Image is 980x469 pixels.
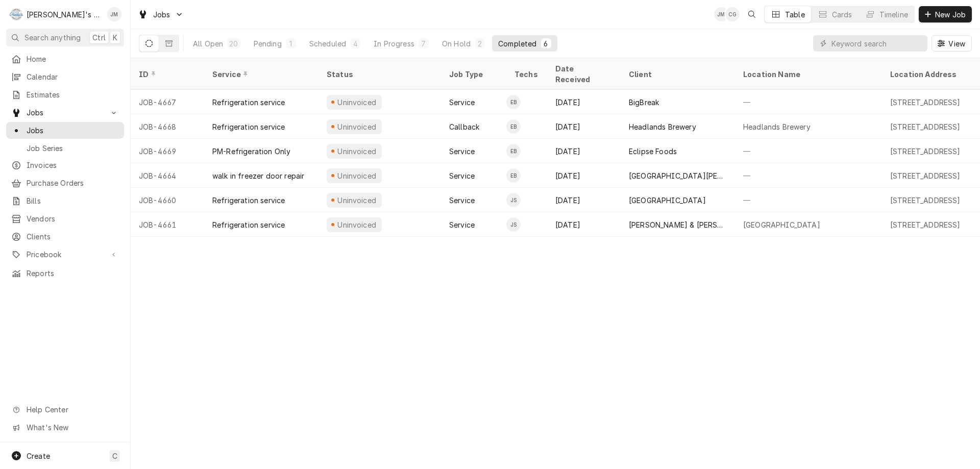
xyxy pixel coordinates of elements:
input: Keyword search [831,35,922,52]
a: Go to Jobs [134,6,188,23]
div: JOB-4667 [131,90,204,114]
div: Service [449,219,475,230]
div: [DATE] [547,163,621,188]
div: Job Type [449,69,498,80]
div: 4 [352,38,358,49]
a: Go to Pricebook [6,246,124,263]
span: New Job [933,9,968,20]
div: Jim McIntyre's Avatar [107,7,121,21]
div: Eclipse Foods [629,146,677,157]
div: JOB-4660 [131,188,204,212]
a: Home [6,51,124,67]
div: Uninvoiced [336,97,378,108]
div: Christine Gutierrez's Avatar [725,7,740,21]
div: JOB-4668 [131,114,204,139]
div: [STREET_ADDRESS] [890,121,961,132]
div: Refrigeration service [212,121,285,132]
div: [STREET_ADDRESS] [890,219,961,230]
span: Ctrl [92,32,106,43]
a: Invoices [6,157,124,174]
span: K [113,32,117,43]
span: What's New [27,422,118,433]
div: Timeline [879,9,908,20]
span: Reports [27,268,119,279]
div: [STREET_ADDRESS] [890,97,961,108]
div: R [9,7,23,21]
div: Eli Baldwin's Avatar [506,168,521,183]
div: Status [327,69,431,80]
div: [GEOGRAPHIC_DATA][PERSON_NAME] [629,170,727,181]
span: Home [27,54,119,64]
div: Eli Baldwin's Avatar [506,95,521,109]
div: [STREET_ADDRESS] [890,195,961,206]
div: Refrigeration service [212,195,285,206]
div: EB [506,119,521,134]
span: Estimates [27,89,119,100]
a: Calendar [6,68,124,85]
div: ID [139,69,194,80]
div: [DATE] [547,139,621,163]
div: Uninvoiced [336,170,378,181]
span: Clients [27,231,119,242]
div: Location Name [743,69,872,80]
div: Refrigeration service [212,219,285,230]
div: JOB-4661 [131,212,204,237]
span: View [946,38,967,49]
div: [GEOGRAPHIC_DATA] [743,219,820,230]
a: Go to What's New [6,419,124,436]
div: Headlands Brewery [629,121,696,132]
div: Cards [832,9,852,20]
a: Clients [6,228,124,245]
div: [DATE] [547,114,621,139]
div: JS [506,217,521,232]
div: PM-Refrigeration Only [212,146,290,157]
a: Go to Jobs [6,104,124,121]
span: C [112,451,117,461]
div: Completed [498,38,536,49]
span: Jobs [27,125,119,136]
div: — [735,90,882,114]
button: New Job [919,6,972,22]
a: Jobs [6,122,124,139]
div: All Open [193,38,223,49]
div: [PERSON_NAME] & [PERSON_NAME] BBQ. [629,219,727,230]
div: [PERSON_NAME]'s Commercial Refrigeration [27,9,102,20]
div: Scheduled [309,38,346,49]
a: Vendors [6,210,124,227]
div: In Progress [374,38,414,49]
div: Techs [514,69,539,80]
div: Service [449,170,475,181]
div: CG [725,7,740,21]
div: [DATE] [547,212,621,237]
div: Date Received [555,63,610,85]
div: — [735,139,882,163]
div: EB [506,95,521,109]
div: EB [506,168,521,183]
div: JOB-4669 [131,139,204,163]
span: Bills [27,195,119,206]
div: Uninvoiced [336,219,378,230]
span: Jobs [153,9,170,20]
button: View [932,35,972,52]
div: Jim McIntyre's Avatar [714,7,728,21]
a: Estimates [6,86,124,103]
div: Rudy's Commercial Refrigeration's Avatar [9,7,23,21]
div: — [735,163,882,188]
div: JM [107,7,121,21]
div: Service [449,97,475,108]
div: — [735,188,882,212]
div: [DATE] [547,90,621,114]
div: Service [449,146,475,157]
a: Purchase Orders [6,175,124,191]
div: Eli Baldwin's Avatar [506,144,521,158]
div: Eli Baldwin's Avatar [506,119,521,134]
span: Search anything [24,32,81,43]
div: 6 [543,38,549,49]
div: Jose Sanchez's Avatar [506,217,521,232]
span: Vendors [27,213,119,224]
div: Service [449,195,475,206]
div: JOB-4664 [131,163,204,188]
div: [STREET_ADDRESS] [890,146,961,157]
div: 7 [421,38,427,49]
span: Help Center [27,404,118,415]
